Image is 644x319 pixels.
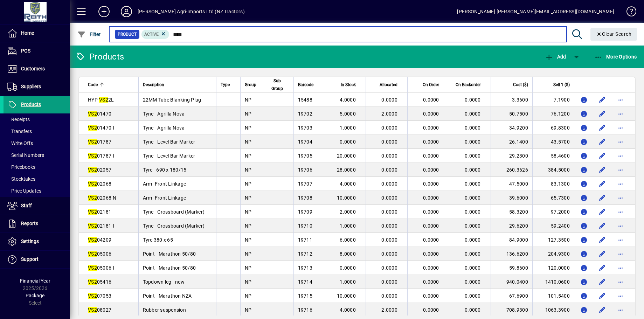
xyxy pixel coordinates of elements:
span: NP [245,279,252,285]
span: Financial Year [20,278,50,284]
div: On Order [412,81,445,89]
em: VS2 [88,293,97,299]
span: Arm- Front Linkage [143,181,186,187]
button: Edit [597,262,608,273]
span: 0.0000 [423,293,439,299]
span: 0.0000 [423,265,439,271]
span: 0.0000 [423,223,439,229]
div: Description [143,81,212,89]
span: NP [245,307,252,313]
em: VS2 [88,181,97,187]
span: Cost ($) [513,81,528,89]
button: More options [615,150,626,161]
span: NP [245,97,252,103]
td: 83.1300 [532,177,574,191]
span: 0.0000 [423,307,439,313]
td: 708.9300 [491,303,532,317]
button: Profile [115,5,138,18]
span: 0.0000 [465,307,481,313]
mat-chip: Activation Status: Active [141,30,169,39]
span: Home [21,30,34,36]
span: Write Offs [7,140,33,146]
span: NP [245,237,252,243]
button: More options [615,136,626,147]
span: 2.0000 [381,307,397,313]
td: 1063.3900 [532,303,574,317]
a: Suppliers [4,78,70,96]
span: 0.0000 [465,223,481,229]
span: Barcode [298,81,313,89]
em: VS2 [88,279,97,285]
span: 1.0000 [340,223,356,229]
div: Sub Group [271,77,289,92]
span: 2.0000 [381,111,397,117]
span: On Backorder [456,81,481,89]
td: 39.6000 [491,191,532,205]
td: 34.9200 [491,121,532,135]
td: 384.5000 [532,163,574,177]
span: 0.0000 [465,111,481,117]
span: 19710 [298,223,312,229]
span: 19716 [298,307,312,313]
span: 02181-I [88,223,115,229]
span: Serial Numbers [7,152,44,158]
span: 0.0000 [465,265,481,271]
span: 0.0000 [465,237,481,243]
span: 0.0000 [381,195,397,201]
a: Reports [4,215,70,233]
td: 67.6900 [491,289,532,303]
span: Tyne - Level Bar Marker [143,153,195,159]
span: 0.0000 [381,265,397,271]
button: Edit [597,192,608,203]
span: Sell 1 ($) [553,81,570,89]
span: 19703 [298,125,312,131]
button: More options [615,290,626,301]
span: Clear Search [596,31,632,37]
span: Tyne - Agrilla Nova [143,125,185,131]
span: 0.0000 [381,139,397,145]
span: -4.0000 [338,181,356,187]
span: Type [221,81,230,89]
span: 0.0000 [465,251,481,257]
td: 58.4600 [532,149,574,163]
td: 204.9300 [532,247,574,261]
span: 02057 [88,167,111,173]
em: VS2 [88,265,97,271]
span: Products [21,102,41,107]
span: 0.0000 [465,209,481,215]
span: 0.0000 [381,293,397,299]
td: 26.1400 [491,135,532,149]
span: NP [245,139,252,145]
button: More options [615,220,626,231]
span: NP [245,293,252,299]
span: 01787-I [88,153,115,159]
td: 50.7500 [491,107,532,121]
td: 120.0000 [532,261,574,275]
button: Edit [597,164,608,175]
span: Tyne - Level Bar Marker [143,139,195,145]
button: Edit [597,206,608,217]
span: -1.0000 [338,279,356,285]
td: 65.7300 [532,191,574,205]
span: Reports [21,221,38,226]
div: Code [88,81,117,89]
span: Point - Marathon NZA [143,293,192,299]
a: Customers [4,60,70,78]
td: 84.9000 [491,233,532,247]
span: 0.0000 [381,153,397,159]
span: Product [118,31,137,38]
button: Edit [597,220,608,231]
span: Transfers [7,129,32,134]
span: NP [245,209,252,215]
td: 260.3626 [491,163,532,177]
span: -4.0000 [338,307,356,313]
a: Pricebooks [4,161,70,173]
button: Edit [597,234,608,245]
button: More options [615,164,626,175]
em: VS2 [88,307,97,313]
span: NP [245,223,252,229]
span: 01470 [88,111,111,117]
span: On Order [423,81,439,89]
span: 0.0000 [423,111,439,117]
span: Tyre - 690 x 180/15 [143,167,187,173]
